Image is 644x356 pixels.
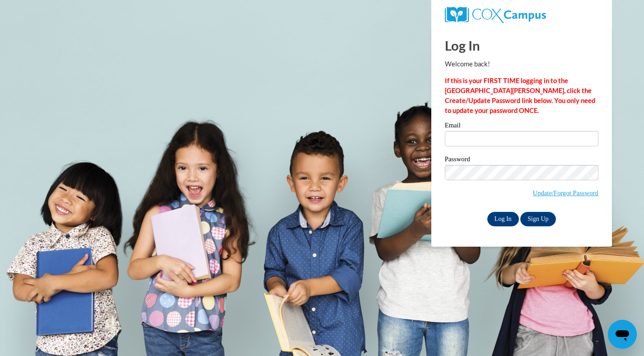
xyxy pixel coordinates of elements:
[445,59,598,69] p: Welcome back!
[445,7,546,23] img: COX Campus
[520,212,555,226] a: Sign Up
[487,212,519,226] input: Log In
[445,36,598,55] h1: Log In
[445,77,595,114] strong: If this is your FIRST TIME logging in to the [GEOGRAPHIC_DATA][PERSON_NAME], click the Create/Upd...
[445,156,598,165] label: Password
[445,122,598,131] label: Email
[533,189,598,197] a: Update/Forgot Password
[445,7,598,23] a: COX Campus
[608,320,637,349] iframe: Button to launch messaging window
